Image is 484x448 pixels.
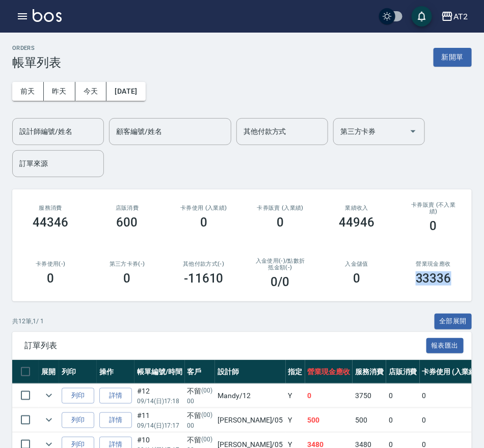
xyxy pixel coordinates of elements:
[41,412,57,428] button: expand row
[24,341,426,351] span: 訂單列表
[386,360,420,384] th: 店販消費
[408,261,460,267] h2: 營業現金應收
[62,412,94,428] button: 列印
[202,410,213,421] p: (00)
[178,205,230,211] h2: 卡券使用 (入業績)
[117,215,138,230] h3: 600
[353,360,386,384] th: 服務消費
[137,421,182,430] p: 09/14 (日) 17:17
[434,52,472,62] a: 新開單
[187,421,213,430] p: 00
[184,271,224,286] h3: -11610
[354,271,361,286] h3: 0
[405,123,421,139] button: Open
[434,48,472,67] button: 新開單
[97,360,135,384] th: 操作
[101,205,153,211] h2: 店販消費
[305,360,353,384] th: 營業現金應收
[185,360,216,384] th: 客戶
[420,408,481,432] td: 0
[101,261,153,267] h2: 第三方卡券(-)
[12,317,44,326] p: 共 12 筆, 1 / 1
[339,215,375,230] h3: 44946
[33,9,62,22] img: Logo
[187,397,213,406] p: 00
[137,397,182,406] p: 09/14 (日) 17:18
[437,6,472,27] button: AT2
[41,388,57,403] button: expand row
[106,82,145,101] button: [DATE]
[39,360,59,384] th: 展開
[187,435,213,445] div: 不留
[200,215,207,230] h3: 0
[412,6,432,26] button: save
[24,205,76,211] h3: 服務消費
[353,408,386,432] td: 500
[331,205,383,211] h2: 業績收入
[305,408,353,432] td: 500
[386,408,420,432] td: 0
[187,386,213,397] div: 不留
[426,340,464,350] a: 報表匯出
[215,384,285,408] td: Mandy /12
[286,360,305,384] th: 指定
[435,314,472,329] button: 全部展開
[271,275,290,289] h3: 0 /0
[178,261,230,267] h2: 其他付款方式(-)
[426,338,464,354] button: 報表匯出
[386,384,420,408] td: 0
[254,205,306,211] h2: 卡券販賣 (入業績)
[408,202,460,215] h2: 卡券販賣 (不入業績)
[12,55,61,70] h3: 帳單列表
[277,215,284,230] h3: 0
[99,388,132,404] a: 詳情
[12,45,61,51] h2: ORDERS
[215,360,285,384] th: 設計師
[33,215,68,230] h3: 44346
[124,271,131,286] h3: 0
[215,408,285,432] td: [PERSON_NAME] /05
[44,82,75,101] button: 昨天
[416,271,451,286] h3: 33336
[430,219,437,233] h3: 0
[286,408,305,432] td: Y
[12,82,44,101] button: 前天
[135,360,185,384] th: 帳單編號/時間
[331,261,383,267] h2: 入金儲值
[305,384,353,408] td: 0
[420,384,481,408] td: 0
[24,261,76,267] h2: 卡券使用(-)
[202,435,213,445] p: (00)
[59,360,97,384] th: 列印
[99,412,132,428] a: 詳情
[420,360,481,384] th: 卡券使用 (入業績)
[62,388,94,404] button: 列印
[202,386,213,397] p: (00)
[453,10,468,23] div: AT2
[135,384,185,408] td: #12
[47,271,54,286] h3: 0
[187,410,213,421] div: 不留
[353,384,386,408] td: 3750
[286,384,305,408] td: Y
[135,408,185,432] td: #11
[75,82,107,101] button: 今天
[254,258,306,271] h2: 入金使用(-) /點數折抵金額(-)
